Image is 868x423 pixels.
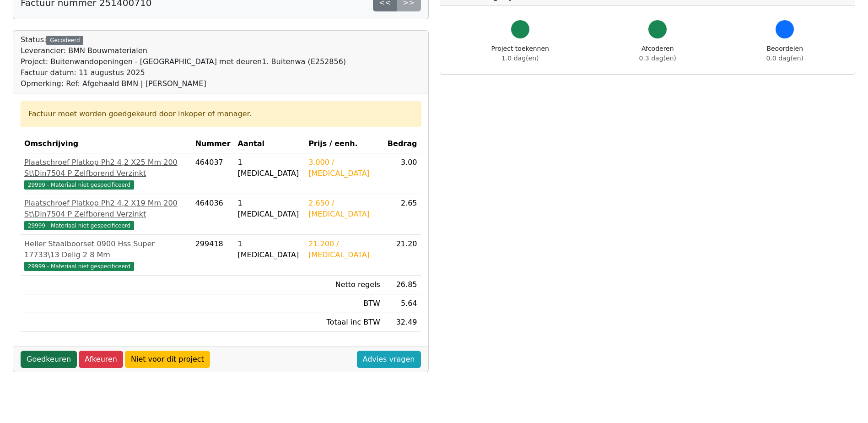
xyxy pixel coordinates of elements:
div: Project: Buitenwandopeningen - [GEOGRAPHIC_DATA] met deuren1. Buitenwa (E252856) [21,56,346,67]
td: 5.64 [384,294,421,313]
td: 3.00 [384,153,421,194]
div: Opmerking: Ref: Afgehaald BMN | [PERSON_NAME] [21,78,346,89]
a: Afkeuren [79,351,123,368]
td: 21.20 [384,235,421,276]
th: Bedrag [384,135,421,153]
div: 2.650 / [MEDICAL_DATA] [308,198,380,220]
span: 0.0 dag(en) [766,54,803,62]
span: 29999 - Materiaal niet gespecificeerd [24,221,134,230]
td: 464037 [192,153,234,194]
td: 26.85 [384,276,421,294]
div: Gecodeerd [46,36,83,45]
div: Afcoderen [639,44,676,63]
div: 3.000 / [MEDICAL_DATA] [308,157,380,179]
a: Advies vragen [357,351,421,368]
div: Factuur datum: 11 augustus 2025 [21,67,346,78]
td: BTW [305,294,384,313]
div: Factuur moet worden goedgekeurd door inkoper of manager. [28,108,413,119]
div: 1 [MEDICAL_DATA] [238,239,302,260]
div: Plaatschroef Platkop Ph2 4,2 X19 Mm 200 St\Din7504 P Zelfborend Verzinkt [24,198,188,220]
div: Heller Staalboorset 0900 Hss Super 17733\13 Delig 2 8 Mm [24,239,188,260]
div: Project toekennen [491,44,549,63]
td: 299418 [192,235,234,276]
div: Status: [21,34,346,89]
th: Nummer [192,135,234,153]
td: Netto regels [305,276,384,294]
td: 464036 [192,194,234,235]
th: Prijs / eenh. [305,135,384,153]
a: Heller Staalboorset 0900 Hss Super 17733\13 Delig 2 8 Mm29999 - Materiaal niet gespecificeerd [24,239,188,271]
div: 21.200 / [MEDICAL_DATA] [308,239,380,260]
td: 32.49 [384,313,421,332]
th: Aantal [234,135,305,153]
a: Niet voor dit project [125,351,210,368]
a: Goedkeuren [21,351,77,368]
div: Plaatschroef Platkop Ph2 4,2 X25 Mm 200 St\Din7504 P Zelfborend Verzinkt [24,157,188,179]
div: Beoordelen [766,44,803,63]
div: Leverancier: BMN Bouwmaterialen [21,45,346,56]
span: 1.0 dag(en) [501,54,539,62]
td: 2.65 [384,194,421,235]
a: Plaatschroef Platkop Ph2 4,2 X19 Mm 200 St\Din7504 P Zelfborend Verzinkt29999 - Materiaal niet ge... [24,198,188,231]
a: Plaatschroef Platkop Ph2 4,2 X25 Mm 200 St\Din7504 P Zelfborend Verzinkt29999 - Materiaal niet ge... [24,157,188,190]
span: 29999 - Materiaal niet gespecificeerd [24,262,134,271]
div: 1 [MEDICAL_DATA] [238,198,302,220]
span: 29999 - Materiaal niet gespecificeerd [24,180,134,190]
th: Omschrijving [21,135,192,153]
div: 1 [MEDICAL_DATA] [238,157,302,179]
span: 0.3 dag(en) [639,54,676,62]
td: Totaal inc BTW [305,313,384,332]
